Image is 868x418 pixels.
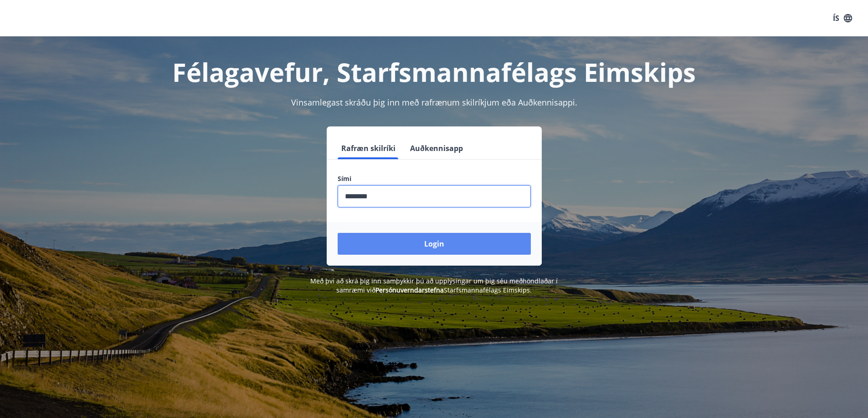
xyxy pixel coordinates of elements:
[338,174,531,183] label: Sími
[338,137,399,159] button: Rafræn skilríki
[117,55,751,89] h1: Félagavefur, Starfsmannafélags Eimskips
[291,97,577,108] span: Vinsamlegast skráðu þig inn með rafrænum skilríkjum eða Auðkennisappi.
[406,137,467,159] button: Auðkennisapp
[338,233,531,255] button: Login
[310,277,558,294] span: Með því að skrá þig inn samþykkir þú að upplýsingar um þig séu meðhöndlaðar í samræmi við Starfsm...
[375,286,444,294] a: Persónuverndarstefna
[828,10,857,26] button: ÍS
